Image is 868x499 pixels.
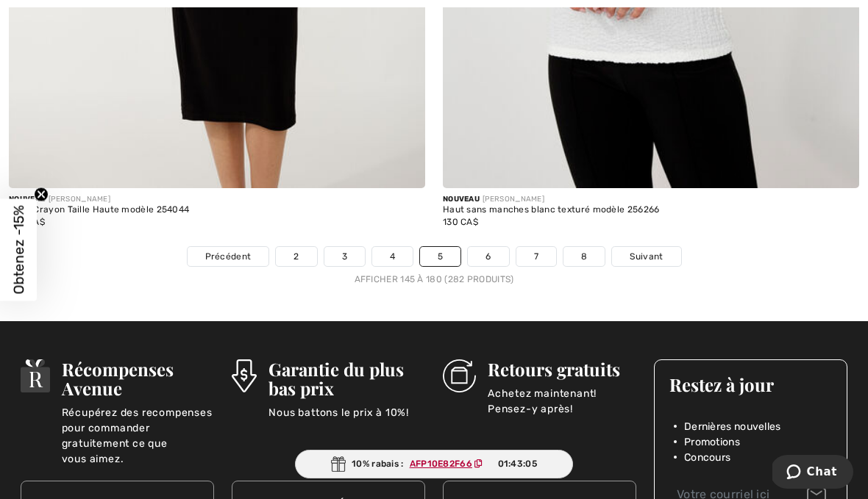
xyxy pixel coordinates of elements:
[488,359,636,378] h3: Retours gratuits
[62,405,214,434] p: Récupérez des recompenses pour commander gratuitement ce que vous aimez.
[9,205,425,215] div: Jupe Crayon Taille Haute modèle 254044
[498,457,537,470] span: 01:43:05
[331,456,346,472] img: Gift.svg
[468,247,508,266] a: 6
[188,247,269,266] a: Précédent
[10,205,27,294] span: Obtenez -15%
[612,247,680,266] a: Suivant
[563,247,605,266] a: 8
[372,247,413,266] a: 4
[410,459,472,469] ins: AFP10E82F66
[684,434,740,450] span: Promotions
[232,359,257,392] img: Garantie du plus bas prix
[9,194,425,205] div: [PERSON_NAME]
[324,247,365,266] a: 3
[62,359,214,398] h3: Récompenses Avenue
[21,359,50,392] img: Récompenses Avenue
[420,247,460,266] a: 5
[684,419,781,434] span: Dernières nouvelles
[443,359,476,392] img: Retours gratuits
[516,247,556,266] a: 7
[488,386,636,415] p: Achetez maintenant! Pensez-y après!
[443,195,480,204] span: Nouveau
[34,187,49,201] button: Close teaser
[268,359,425,398] h3: Garantie du plus bas prix
[205,250,252,263] span: Précédent
[443,194,859,205] div: [PERSON_NAME]
[276,247,316,266] a: 2
[630,250,663,263] span: Suivant
[443,205,859,215] div: Haut sans manches blanc texturé modèle 256266
[684,450,730,465] span: Concours
[669,375,832,394] h3: Restez à jour
[772,455,853,492] iframe: Ouvre un widget dans lequel vous pouvez chatter avec l’un de nos agents
[268,405,425,434] p: Nous battons le prix à 10%!
[295,450,573,478] div: 10% rabais :
[443,217,478,227] span: 130 CA$
[9,195,46,204] span: Nouveau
